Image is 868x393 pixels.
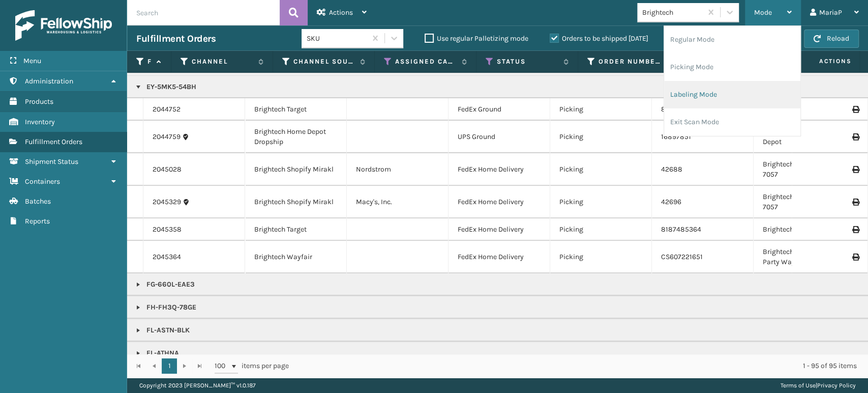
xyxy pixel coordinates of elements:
td: Picking [550,241,652,273]
i: Print Label [852,226,858,233]
td: Brightech Home Depot Dropship [245,121,347,153]
img: logo [15,10,112,41]
span: Batches [25,197,51,206]
td: 8224105262 [652,98,754,121]
td: Brightech Target [245,218,347,241]
td: Nordstrom [347,153,448,186]
div: 1 - 95 of 95 items [303,361,857,371]
span: items per page [215,358,289,374]
td: Picking [550,153,652,186]
li: Labeling Mode [664,81,800,108]
label: Use regular Palletizing mode [425,34,528,43]
span: Shipment Status [25,157,78,166]
td: FedEx Home Delivery [448,153,550,186]
span: Products [25,97,53,106]
a: Terms of Use [781,382,816,389]
td: Brightech UPS Home Depot [754,121,855,153]
td: Picking [550,98,652,121]
label: Orders to be shipped [DATE] [550,34,648,43]
td: Brightech Wayfair [245,241,347,273]
td: Macy's, Inc. [347,186,448,218]
span: Mode [754,8,772,17]
td: Brightech FedEx Safeco 7057 [754,153,855,186]
td: Brightech FedEx Third Party Wayfair [754,241,855,273]
td: Brightech Shopify Mirakl [245,186,347,218]
li: Picking Mode [664,53,800,81]
td: FedEx Home Delivery [448,218,550,241]
span: Inventory [25,118,55,126]
li: Exit Scan Mode [664,108,800,136]
td: CS607221651 [652,241,754,273]
label: Order Number [598,57,660,66]
span: Menu [23,57,41,65]
div: | [781,378,856,393]
label: Channel Source [293,57,355,66]
span: Actions [787,53,857,70]
a: 2045358 [153,224,182,235]
button: Reload [804,30,859,48]
td: 42688 [652,153,754,186]
i: Print Label [852,254,858,261]
a: 1 [162,358,177,374]
td: Picking [550,186,652,218]
td: UPS Ground [448,121,550,153]
i: Print Label [852,199,858,206]
td: FedEx Home Delivery [448,241,550,273]
td: 42696 [652,186,754,218]
span: Containers [25,177,60,186]
span: Reports [25,217,50,226]
span: Administration [25,77,73,86]
span: Fulfillment Orders [25,137,82,146]
i: Print Label [852,106,858,113]
td: Picking [550,121,652,153]
a: 2044752 [153,104,181,115]
label: Status [497,57,558,66]
td: Picking [550,218,652,241]
i: Print Label [852,133,858,141]
h3: Fulfillment Orders [136,33,216,45]
div: Brightech [642,7,703,18]
a: 2045329 [153,197,181,207]
label: Assigned Carrier Service [395,57,457,66]
a: 2045364 [153,252,181,262]
td: Brightech FedEx Safeco 7057 [754,186,855,218]
span: 100 [215,361,230,371]
p: Copyright 2023 [PERSON_NAME]™ v 1.0.187 [139,378,256,393]
a: 2045028 [153,164,182,175]
td: 8187485364 [652,218,754,241]
li: Regular Mode [664,26,800,53]
td: FedEx Home Delivery [448,186,550,218]
label: Fulfillment Order Id [147,57,152,66]
a: Privacy Policy [817,382,856,389]
td: Brightech Shopify Mirakl [245,153,347,186]
i: Print Label [852,166,858,173]
td: Brightech Target [245,98,347,121]
label: Channel [192,57,253,66]
a: 2044759 [153,132,181,142]
td: FedEx Ground [448,98,550,121]
div: SKU [307,33,367,44]
td: Brightech FedEx Target [754,218,855,241]
span: Actions [329,8,353,17]
td: 16897851 [652,121,754,153]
